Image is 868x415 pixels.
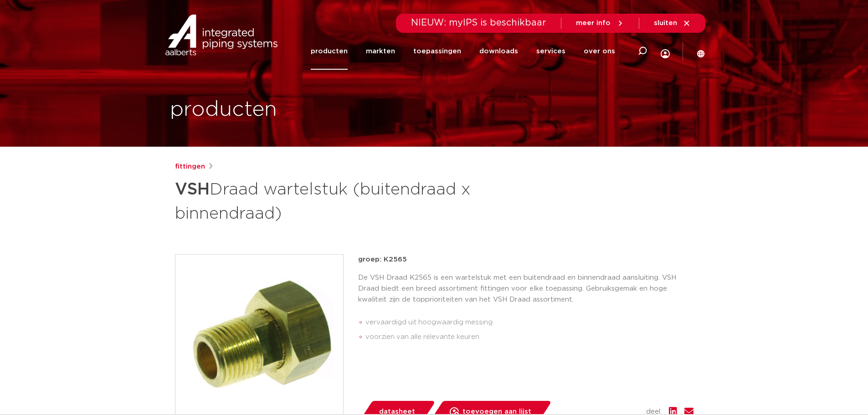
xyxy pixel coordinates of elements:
[311,33,615,70] nav: Menu
[170,95,277,124] h1: producten
[413,33,461,70] a: toepassingen
[175,176,517,225] h1: Draad wartelstuk (buitendraad x binnendraad)
[576,19,624,27] a: meer info
[175,181,210,198] strong: VSH
[366,33,395,70] a: markten
[311,33,348,70] a: producten
[584,33,615,70] a: over ons
[479,33,518,70] a: downloads
[365,315,693,330] li: vervaardigd uit hoogwaardig messing
[358,272,693,305] p: De VSH Draad K2565 is een wartelstuk met een buitendraad en binnendraad aansluiting. VSH Draad bi...
[411,18,546,27] span: NIEUW: myIPS is beschikbaar
[654,19,691,27] a: sluiten
[654,20,677,26] span: sluiten
[576,20,611,26] span: meer info
[365,330,693,344] li: voorzien van alle relevante keuren
[175,161,205,172] a: fittingen
[358,254,693,265] p: groep: K2565
[536,33,565,70] a: services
